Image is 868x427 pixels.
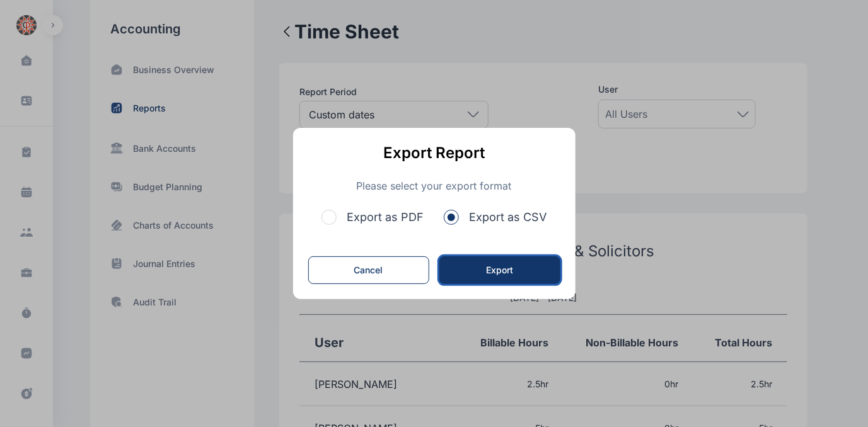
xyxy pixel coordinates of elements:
[444,208,547,226] button: Export as CSV
[308,256,429,284] button: Cancel
[383,143,485,163] div: Export Report
[321,208,424,226] button: Export as PDF
[439,256,560,284] button: Export
[439,265,560,275] a: Export
[357,178,512,193] div: Please select your export format
[469,208,547,226] span: Export as CSV
[347,208,424,226] span: Export as PDF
